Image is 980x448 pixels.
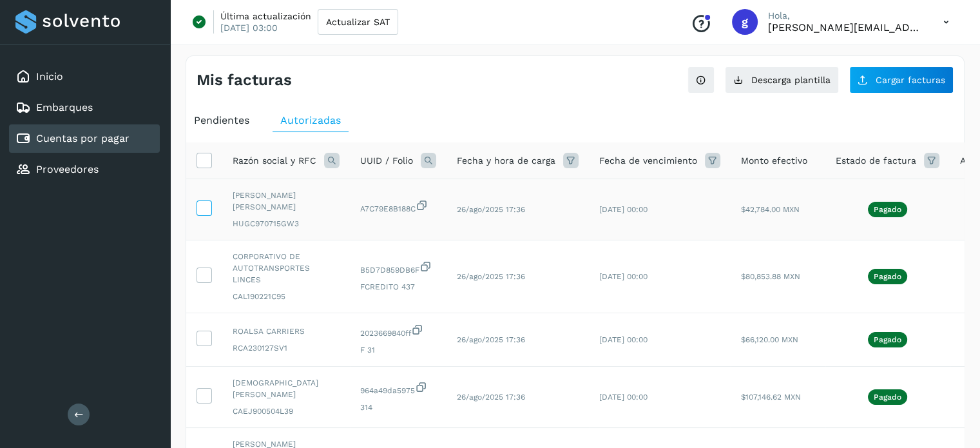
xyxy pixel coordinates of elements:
button: Descarga plantilla [725,66,839,93]
span: Pendientes [194,114,249,126]
span: UUID / Folio [360,154,413,168]
span: RCA230127SV1 [233,342,340,354]
span: [DATE] 00:00 [599,205,648,214]
span: Monto efectivo [741,154,807,168]
a: Proveedores [36,163,99,175]
button: Cargar facturas [849,66,954,93]
span: 26/ago/2025 17:36 [457,335,525,344]
a: Cuentas por pagar [36,132,130,144]
span: Fecha y hora de carga [457,154,555,168]
span: Cargar facturas [876,75,945,84]
p: [DATE] 03:00 [220,22,278,34]
span: B5D7D859DB6F [360,260,436,276]
p: Pagado [874,272,901,281]
span: Estado de factura [836,154,916,168]
span: $107,146.62 MXN [741,393,801,402]
span: FCREDITO 437 [360,281,436,293]
span: Actualizar SAT [326,17,390,26]
a: Inicio [36,70,63,83]
span: A7C79E8B188C [360,199,436,215]
span: [PERSON_NAME] [PERSON_NAME] [233,190,340,213]
p: Hola, [768,10,923,21]
span: Razón social y RFC [233,154,316,168]
h4: Mis facturas [197,71,292,90]
span: F 31 [360,344,436,356]
a: Embarques [36,101,93,113]
span: CAL190221C95 [233,291,340,302]
span: 26/ago/2025 17:36 [457,272,525,281]
span: $80,853.88 MXN [741,272,800,281]
span: 26/ago/2025 17:36 [457,205,525,214]
span: ROALSA CARRIERS [233,326,340,337]
span: CAEJ900504L39 [233,405,340,417]
button: Actualizar SAT [318,9,398,35]
p: guillermo.alvarado@nurib.com.mx [768,21,923,34]
div: Inicio [9,63,160,91]
span: 314 [360,402,436,413]
span: $42,784.00 MXN [741,205,800,214]
span: [DATE] 00:00 [599,393,648,402]
p: Pagado [874,393,901,402]
p: Pagado [874,335,901,344]
div: Embarques [9,93,160,122]
span: [DEMOGRAPHIC_DATA][PERSON_NAME] [233,377,340,400]
span: $66,120.00 MXN [741,335,798,344]
span: Descarga plantilla [751,75,831,84]
div: Cuentas por pagar [9,124,160,153]
span: 2023669840ff [360,324,436,339]
div: Proveedores [9,155,160,184]
span: 26/ago/2025 17:36 [457,393,525,402]
span: 964a49da5975 [360,381,436,396]
p: Pagado [874,205,901,214]
span: Fecha de vencimiento [599,154,697,168]
span: HUGC970715GW3 [233,218,340,229]
span: Autorizadas [280,114,341,126]
p: Última actualización [220,10,311,22]
span: [DATE] 00:00 [599,272,648,281]
span: [DATE] 00:00 [599,335,648,344]
span: CORPORATIVO DE AUTOTRANSPORTES LINCES [233,251,340,286]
